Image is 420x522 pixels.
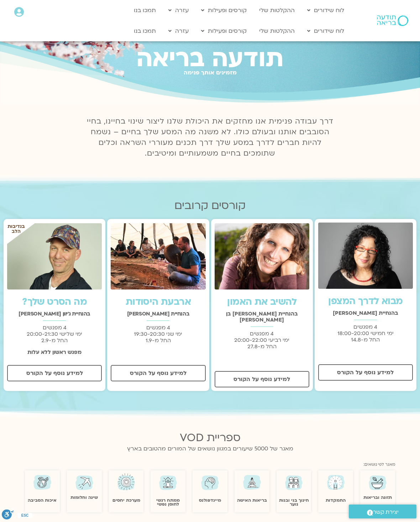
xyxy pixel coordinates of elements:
span: החל מ-2.9 [41,337,68,344]
h2: בהנחיית ג'יוון [PERSON_NAME] [7,311,102,317]
a: מבוא לדרך המצפן [328,295,403,308]
a: ההקלטות שלי [256,4,298,17]
a: תמכו בנו [130,4,159,17]
a: בריאות האישה [237,497,267,503]
a: תזונה ובריאות [363,495,392,500]
a: ממתח רגשי לחוסן נפשי [156,497,180,507]
span: למידע נוסף על הקורס [233,376,290,382]
a: מערכת יחסים [112,497,140,503]
h2: בהנחיית [PERSON_NAME] בן [PERSON_NAME] [215,311,309,323]
h2: בהנחיית [PERSON_NAME] [318,310,413,316]
img: תודעה בריאה [377,15,408,26]
a: עזרה [165,24,192,38]
h2: בהנחיית [PERSON_NAME] [111,311,205,317]
p: 4 מפגשים ימי רביעי 20:00-22:00 החל מ-27.8 [215,330,309,350]
a: תמכו בנו [130,24,159,38]
p: 4 מפגשים ימי חמישי 18:00-20:00 החל מ-14.8 [318,324,413,343]
span: למידע נוסף על הקורס [337,369,394,376]
a: קורסים ופעילות [198,4,250,17]
span: החל מ-1.9 [146,337,171,344]
a: ארבעת היסודות [126,296,191,308]
a: לוח שידורים [304,24,348,38]
h2: ספריית VOD [25,432,395,444]
a: למידע נוסף על הקורס [7,365,102,381]
a: יצירת קשר [349,505,416,518]
a: חינוך בני ובנות נוער [279,497,309,507]
a: למידע נוסף על הקורס [215,371,309,387]
p: מאגר של 5000 שיעורים במגוון נושאים של המורים מהטובים בארץ [25,444,395,454]
p: דרך עבודה פנימית אנו מחזקים את היכולת שלנו ליצור שינוי בחיינו, בחיי הסובבים אותנו ובעולם כולו. לא... [83,116,337,159]
a: ההקלטות שלי [256,24,298,38]
span: יצירת קשר [373,507,399,517]
p: 4 מפגשים ימי שלישי 20:00-21:30 [7,324,102,344]
strong: מפגש ראשון ללא עלות [27,349,82,356]
a: לוח שידורים [304,4,348,17]
span: למידע נוסף על הקורס [130,370,187,376]
a: איכות הסביבה [28,497,57,503]
a: שינה וחלומות [70,495,98,500]
span: למידע נוסף על הקורס [26,370,83,376]
div: מאגר לפי נושאים: [25,459,395,468]
a: מה הסרט שלך? [22,296,87,308]
a: מיינדפולנס [199,497,221,503]
p: 4 מפגשים ימי שני 19:30-20:30 [111,324,205,344]
a: התמקדות [326,497,346,503]
a: למידע נוסף על הקורס [111,365,205,381]
a: להשיב את האמון [227,296,296,308]
a: עזרה [165,4,192,17]
h2: קורסים קרובים [4,199,416,212]
a: למידע נוסף על הקורס [318,364,413,381]
a: קורסים ופעילות [198,24,250,38]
